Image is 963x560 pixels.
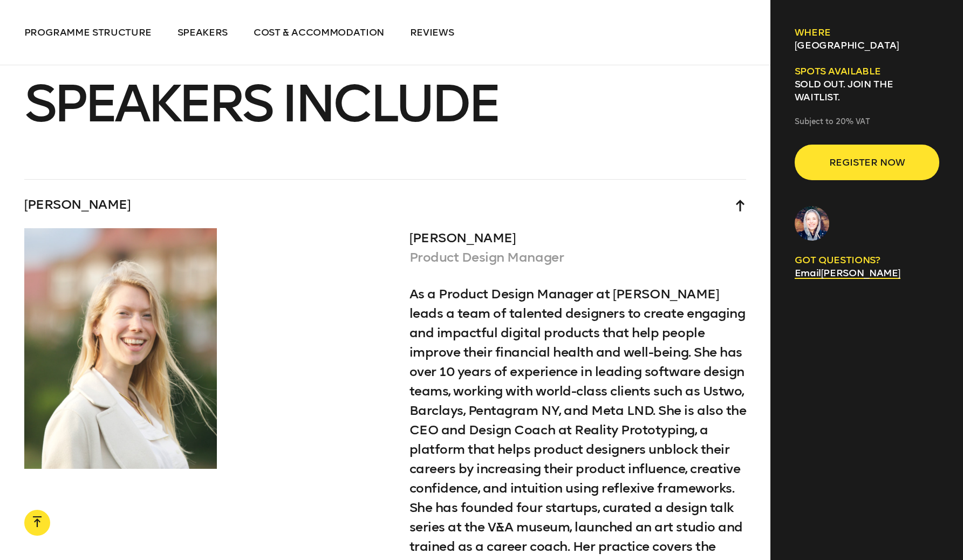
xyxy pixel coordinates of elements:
span: Programme structure [24,26,152,38]
button: Register now [795,145,939,180]
div: [PERSON_NAME] [24,180,747,228]
p: SOLD OUT. Join the waitlist. [795,78,939,104]
span: Register now [812,152,922,173]
h3: Speakers include [24,80,747,127]
a: Email[PERSON_NAME] [795,267,900,279]
p: Subject to 20% VAT [795,117,939,127]
span: Speakers [177,26,228,38]
h6: Where [795,26,939,39]
h6: Spots available [795,65,939,78]
p: [GEOGRAPHIC_DATA] [795,39,939,52]
span: Cost & Accommodation [254,26,384,38]
span: Reviews [410,26,454,38]
p: [PERSON_NAME] [409,228,747,248]
p: GOT QUESTIONS? [795,254,939,267]
p: Product Design Manager [409,248,747,267]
